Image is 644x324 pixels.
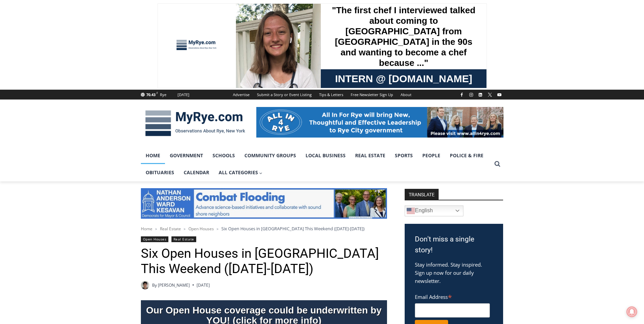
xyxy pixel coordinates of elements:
[146,92,155,97] span: 70.43
[390,147,418,164] a: Sports
[171,0,321,66] div: "The first chef I interviewed talked about coming to [GEOGRAPHIC_DATA] from [GEOGRAPHIC_DATA] in ...
[178,68,315,83] span: Intern @ [DOMAIN_NAME]
[79,64,82,71] div: 6
[163,66,329,85] a: Intern @ [DOMAIN_NAME]
[495,91,503,99] a: YouTube
[415,260,493,285] p: Stay informed. Stay inspired. Sign up now for our daily newsletter.
[240,147,301,164] a: Community Groups
[188,226,214,232] a: Open Houses
[141,147,165,164] a: Home
[157,91,158,95] span: F
[476,91,484,99] a: Linkedin
[160,226,181,232] a: Real Estate
[253,90,315,100] a: Submit a Story or Event Listing
[405,189,439,200] strong: TRANSLATE
[418,147,445,164] a: People
[76,64,77,71] div: /
[397,90,415,100] a: About
[229,90,253,100] a: Advertise
[160,92,166,98] div: Rye
[221,226,365,232] span: Six Open Houses in [GEOGRAPHIC_DATA] This Weekend ([DATE]-[DATE])
[197,282,210,288] time: [DATE]
[141,225,387,232] nav: Breadcrumbs
[171,236,196,242] a: Real Estate
[71,64,74,71] div: 6
[214,164,268,181] button: Child menu of All Categories
[208,147,240,164] a: Schools
[178,92,189,98] div: [DATE]
[491,158,503,170] button: View Search Form
[152,282,157,288] span: By
[141,164,179,181] a: Obituaries
[229,90,415,100] nav: Secondary Navigation
[184,227,186,231] span: >
[256,107,503,138] img: All in for Rye
[141,147,491,181] nav: Primary Navigation
[407,207,415,215] img: en
[0,68,98,85] a: [PERSON_NAME] Read Sanctuary Fall Fest: [DATE]
[415,290,490,302] label: Email Address
[486,91,494,99] a: X
[141,106,250,141] img: MyRye.com
[347,90,397,100] a: Free Newsletter Sign Up
[5,68,87,84] h4: [PERSON_NAME] Read Sanctuary Fall Fest: [DATE]
[179,164,214,181] a: Calendar
[155,227,157,231] span: >
[165,147,208,164] a: Government
[467,91,475,99] a: Instagram
[71,19,95,62] div: Two by Two Animal Haven & The Nature Company: The Wild World of Animals
[315,90,347,100] a: Tips & Letters
[415,234,493,255] h3: Don't miss a single story!
[141,281,149,289] img: Patel, Devan - bio cropped 200x200
[158,282,190,288] a: [PERSON_NAME]
[301,147,350,164] a: Local Business
[141,281,149,289] a: Author image
[141,246,387,277] h1: Six Open Houses in [GEOGRAPHIC_DATA] This Weekend ([DATE]-[DATE])
[217,227,219,231] span: >
[141,226,152,232] a: Home
[405,205,463,216] a: English
[350,147,390,164] a: Real Estate
[445,147,488,164] a: Police & Fire
[458,91,466,99] a: Facebook
[141,236,169,242] a: Open Houses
